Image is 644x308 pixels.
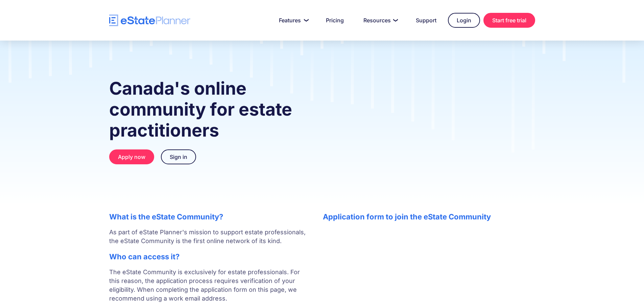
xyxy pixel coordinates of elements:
a: home [109,15,190,26]
h2: What is the eState Community? [109,212,309,221]
a: Support [408,14,445,27]
h2: Application form to join the eState Community [323,212,535,221]
a: Login [448,13,480,28]
strong: Canada's online community for estate practitioners [109,78,292,141]
a: Resources [355,14,404,27]
h2: Who can access it? [109,252,309,261]
a: Apply now [109,149,154,164]
a: Start free trial [483,13,535,28]
p: As part of eState Planner's mission to support estate professionals, the eState Community is the ... [109,228,309,245]
a: Features [271,14,314,27]
a: Pricing [318,14,352,27]
a: Sign in [161,149,196,164]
